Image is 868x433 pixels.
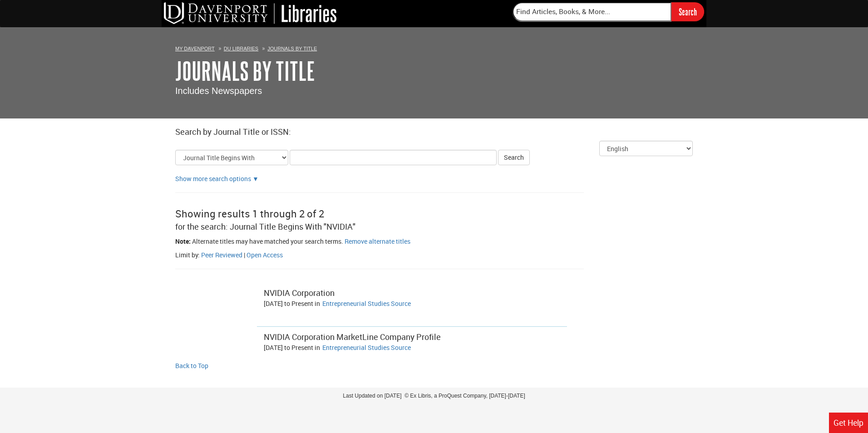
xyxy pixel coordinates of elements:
button: Search [498,150,530,165]
p: Includes Newspapers [175,84,693,98]
a: Go to Entrepreneurial Studies Source [322,299,411,308]
span: Showing results 1 through 2 of 2 [175,207,324,220]
a: Journals By Title [267,46,317,51]
div: [DATE] [264,299,322,308]
a: Filter by peer open access [247,251,283,259]
span: Alternate titles may have matched your search terms. [192,237,343,246]
a: DU Libraries [224,46,258,51]
a: Show more search options [175,174,251,183]
span: | [244,251,245,259]
a: My Davenport [175,46,215,51]
span: Limit by: [175,251,200,259]
input: Find Articles, Books, & More... [513,2,671,21]
a: Go to Entrepreneurial Studies Source [322,343,411,352]
h2: Search by Journal Title or ISSN: [175,128,693,137]
div: [DATE] [264,343,322,352]
img: DU Libraries [164,2,336,24]
div: NVIDIA Corporation MarketLine Company Profile [264,331,560,343]
input: Search [671,2,704,21]
a: Back to Top [175,361,693,370]
ol: Breadcrumbs [175,44,693,53]
div: NVIDIA Corporation [264,287,560,299]
span: to Present [284,343,313,352]
a: Show more search options [252,174,259,183]
span: in [315,299,320,308]
span: Note: [175,237,191,246]
span: for the search: Journal Title Begins With "NVIDIA" [175,221,355,232]
a: Filter by peer reviewed [201,251,242,259]
a: Journals By Title [175,57,315,85]
a: Remove alternate titles [345,237,410,246]
span: to Present [284,299,313,308]
a: Get Help [829,413,868,433]
span: in [315,343,320,352]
